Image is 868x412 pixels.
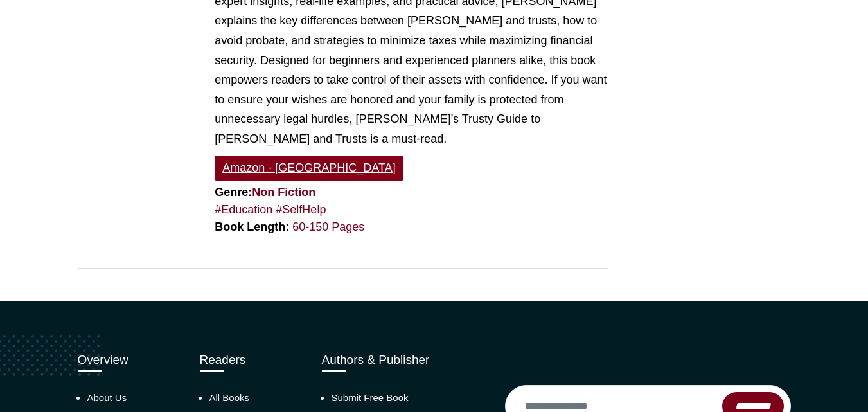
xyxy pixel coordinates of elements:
a: Amazon - [GEOGRAPHIC_DATA] [215,156,403,181]
a: About Us [87,392,127,403]
a: Submit Free Book [332,392,409,403]
strong: Book Length: [215,220,289,233]
a: #SelfHelp [276,203,326,216]
h3: Readers [200,353,303,368]
a: 60-150 Pages [292,220,364,233]
a: All Books [209,392,250,403]
a: Non Fiction [252,186,315,199]
a: #Education [215,203,272,216]
strong: Genre: [215,186,315,199]
h3: Overview [78,353,181,368]
h3: Authors & Publisher [322,353,486,368]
